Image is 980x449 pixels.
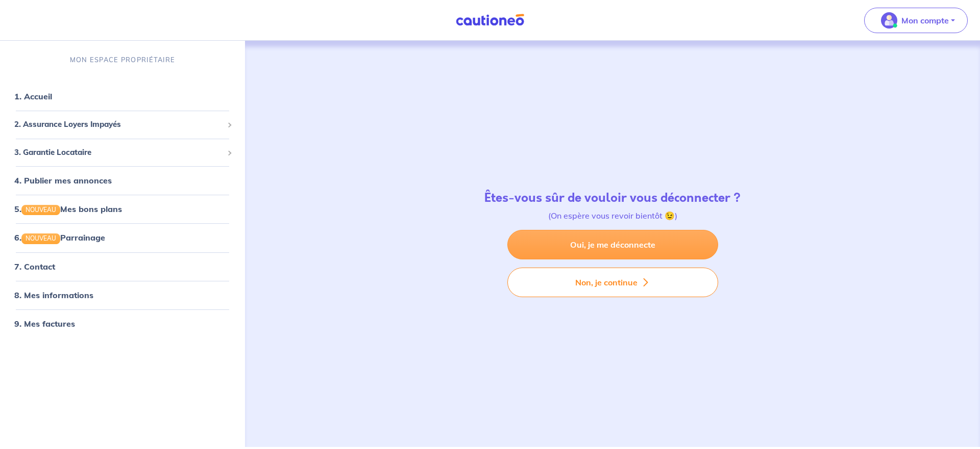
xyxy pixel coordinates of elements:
[14,319,75,329] a: 9. Mes factures
[4,256,241,277] div: 7. Contact
[4,170,241,191] div: 4. Publier mes annonces
[14,204,122,214] a: 5.NOUVEAUMes bons plans
[864,8,968,33] button: illu_account_valid_menu.svgMon compte
[14,261,55,272] a: 7. Contact
[4,199,241,219] div: 5.NOUVEAUMes bons plans
[14,119,223,130] span: 2. Assurance Loyers Impayés
[4,143,241,163] div: 3. Garantie Locataire
[881,12,897,29] img: illu_account_valid_menu.svg
[4,313,241,334] div: 9. Mes factures
[507,230,718,259] a: Oui, je me déconnecte
[14,175,112,186] a: 4. Publier mes annonces
[4,227,241,248] div: 6.NOUVEAUParrainage
[14,232,105,243] a: 6.NOUVEAUParrainage
[484,191,741,205] h4: Êtes-vous sûr de vouloir vous déconnecter ?
[484,209,741,222] p: (On espère vous revoir bientôt 😉)
[452,14,528,27] img: Cautioneo
[507,268,718,297] button: Non, je continue
[14,290,93,300] a: 8. Mes informations
[70,55,175,65] p: MON ESPACE PROPRIÉTAIRE
[4,86,241,107] div: 1. Accueil
[4,115,241,135] div: 2. Assurance Loyers Impayés
[14,147,223,159] span: 3. Garantie Locataire
[901,14,949,27] p: Mon compte
[14,91,52,101] a: 1. Accueil
[4,285,241,305] div: 8. Mes informations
